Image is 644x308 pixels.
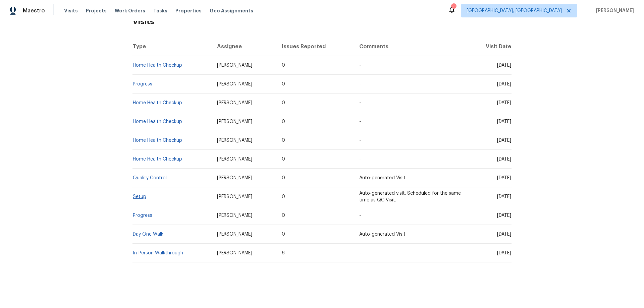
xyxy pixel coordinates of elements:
span: Auto-generated visit. Scheduled for the same time as QC Visit. [359,191,461,202]
h2: Visits [132,6,512,37]
a: Setup [133,194,146,199]
a: In-Person Walkthrough [133,251,183,255]
span: 0 [282,213,285,218]
span: Work Orders [115,7,145,14]
span: [PERSON_NAME] [593,7,634,14]
span: [PERSON_NAME] [217,138,252,143]
span: [PERSON_NAME] [217,119,252,124]
span: [DATE] [497,63,511,68]
span: [PERSON_NAME] [217,232,252,237]
span: [DATE] [497,251,511,255]
span: 0 [282,176,285,180]
a: Home Health Checkup [133,63,182,68]
span: [DATE] [497,157,511,162]
span: Properties [175,7,202,14]
a: Day One Walk [133,232,163,237]
span: - [359,101,361,105]
span: - [359,157,361,162]
span: [DATE] [497,194,511,199]
span: 0 [282,119,285,124]
span: 0 [282,232,285,237]
span: 0 [282,82,285,86]
a: Home Health Checkup [133,157,182,162]
span: Auto-generated Visit [359,176,406,180]
th: Assignee [212,37,277,56]
span: Maestro [23,7,45,14]
a: Progress [133,82,152,86]
span: [PERSON_NAME] [217,82,252,86]
span: - [359,138,361,143]
span: [DATE] [497,101,511,105]
a: Quality Control [133,176,167,180]
span: [DATE] [497,176,511,180]
th: Type [132,37,212,56]
span: [PERSON_NAME] [217,213,252,218]
span: [DATE] [497,213,511,218]
span: 0 [282,194,285,199]
span: [GEOGRAPHIC_DATA], [GEOGRAPHIC_DATA] [467,7,562,14]
span: 6 [282,251,285,255]
span: [PERSON_NAME] [217,194,252,199]
a: Home Health Checkup [133,119,182,124]
a: Home Health Checkup [133,138,182,143]
span: [DATE] [497,138,511,143]
span: - [359,251,361,255]
span: [DATE] [497,232,511,237]
a: Progress [133,213,152,218]
span: 0 [282,138,285,143]
span: [DATE] [497,82,511,86]
span: [PERSON_NAME] [217,176,252,180]
span: - [359,63,361,68]
span: 0 [282,63,285,68]
span: [PERSON_NAME] [217,63,252,68]
span: - [359,213,361,218]
a: Home Health Checkup [133,101,182,105]
span: Visits [64,7,78,14]
span: [DATE] [497,119,511,124]
span: 0 [282,157,285,162]
span: Geo Assignments [210,7,253,14]
span: [PERSON_NAME] [217,157,252,162]
th: Comments [354,37,468,56]
span: Tasks [153,8,167,13]
th: Visit Date [468,37,512,56]
span: [PERSON_NAME] [217,101,252,105]
span: - [359,82,361,86]
span: - [359,119,361,124]
div: 1 [451,4,456,11]
span: Projects [86,7,107,14]
span: [PERSON_NAME] [217,251,252,255]
span: 0 [282,101,285,105]
span: Auto-generated Visit [359,232,406,237]
th: Issues Reported [276,37,354,56]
